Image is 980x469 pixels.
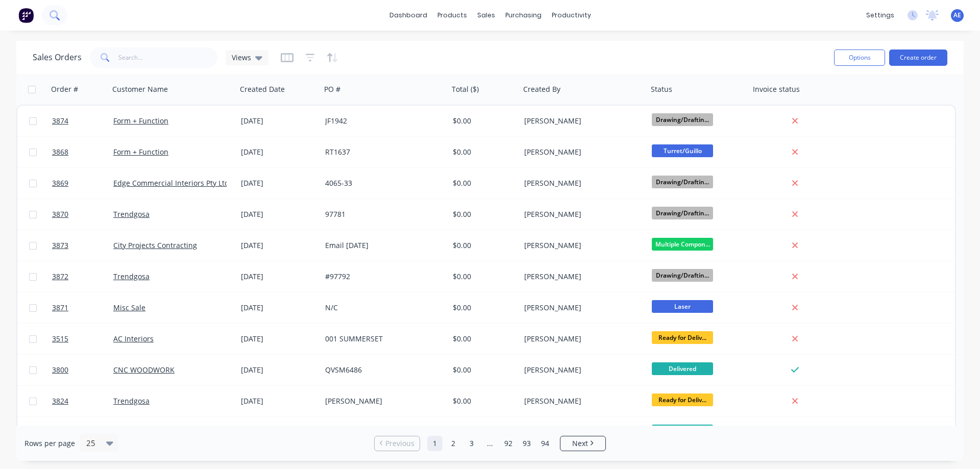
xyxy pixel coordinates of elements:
[453,116,513,126] div: $0.00
[889,50,947,66] button: Create order
[52,168,113,199] a: 3869
[652,331,713,344] span: Ready for Deliv...
[325,303,438,313] div: N/C
[241,209,317,219] div: [DATE]
[519,436,534,451] a: Page 93
[524,240,638,251] div: [PERSON_NAME]
[652,393,713,406] span: Ready for Deliv...
[370,436,610,451] ul: Pagination
[113,365,175,375] a: CNC WOODWORK
[241,396,317,406] div: [DATE]
[325,240,438,251] div: Email [DATE]
[325,178,438,188] div: 4065-33
[52,147,68,157] span: 3868
[652,269,713,282] span: Drawing/Draftin...
[51,84,78,94] div: Order #
[112,84,168,94] div: Customer Name
[453,209,513,219] div: $0.00
[652,144,713,157] span: Turret/Guillo
[500,8,547,23] div: purchasing
[652,425,713,437] span: Picked Up
[453,365,513,375] div: $0.00
[524,303,638,313] div: [PERSON_NAME]
[651,84,672,94] div: Status
[453,240,513,251] div: $0.00
[52,106,113,136] a: 3874
[501,436,516,451] a: Page 92
[523,84,560,94] div: Created By
[33,53,82,62] h1: Sales Orders
[861,8,899,23] div: settings
[113,271,150,281] a: Trendgosa
[241,178,317,188] div: [DATE]
[113,334,154,343] a: AC Interiors
[453,178,513,188] div: $0.00
[524,209,638,219] div: [PERSON_NAME]
[652,207,713,219] span: Drawing/Draftin...
[453,147,513,157] div: $0.00
[953,11,961,20] span: AE
[652,238,713,251] span: Multiple Compon...
[52,386,113,416] a: 3824
[52,303,68,313] span: 3871
[446,436,461,451] a: Page 2
[52,209,68,219] span: 3870
[232,52,251,63] span: Views
[113,116,168,126] a: Form + Function
[537,436,553,451] a: Page 94
[118,47,218,68] input: Search...
[113,396,150,406] a: Trendgosa
[52,396,68,406] span: 3824
[325,334,438,344] div: 001 SUMMERSET
[432,8,472,23] div: products
[52,365,68,375] span: 3800
[52,178,68,188] span: 3869
[241,271,317,282] div: [DATE]
[453,303,513,313] div: $0.00
[52,292,113,323] a: 3871
[52,324,113,354] a: 3515
[560,438,605,449] a: Next page
[427,436,443,451] a: Page 1 is your current page
[52,417,113,448] a: 3771
[753,84,800,94] div: Invoice status
[524,271,638,282] div: [PERSON_NAME]
[52,334,68,344] span: 3515
[241,147,317,157] div: [DATE]
[325,365,438,375] div: QVSM6486
[240,84,285,94] div: Created Date
[375,438,420,449] a: Previous page
[524,365,638,375] div: [PERSON_NAME]
[241,116,317,126] div: [DATE]
[52,271,68,282] span: 3872
[547,8,596,23] div: productivity
[52,116,68,126] span: 3874
[52,137,113,167] a: 3868
[241,303,317,313] div: [DATE]
[52,261,113,292] a: 3872
[524,178,638,188] div: [PERSON_NAME]
[325,209,438,219] div: 97781
[453,334,513,344] div: $0.00
[652,362,713,375] span: Delivered
[524,396,638,406] div: [PERSON_NAME]
[452,84,479,94] div: Total ($)
[325,116,438,126] div: JF1942
[384,8,432,23] a: dashboard
[113,209,150,219] a: Trendgosa
[524,116,638,126] div: [PERSON_NAME]
[572,438,588,449] span: Next
[472,8,500,23] div: sales
[652,113,713,126] span: Drawing/Draftin...
[834,50,885,66] button: Options
[652,176,713,188] span: Drawing/Draftin...
[241,365,317,375] div: [DATE]
[24,438,75,449] span: Rows per page
[482,436,498,451] a: Jump forward
[18,8,34,23] img: Factory
[241,240,317,251] div: [DATE]
[453,396,513,406] div: $0.00
[325,396,438,406] div: [PERSON_NAME]
[52,199,113,230] a: 3870
[324,84,340,94] div: PO #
